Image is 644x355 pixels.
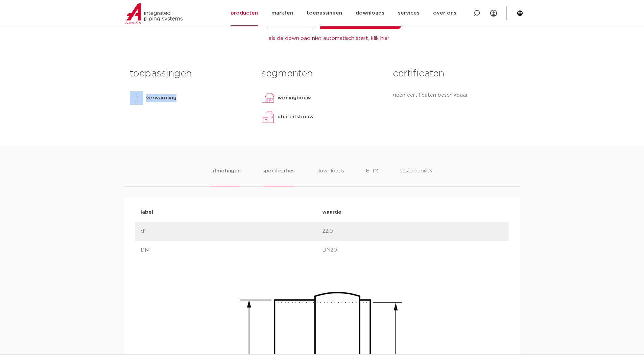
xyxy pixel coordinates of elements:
p: verwarming [146,94,176,102]
img: utiliteitsbouw [261,110,275,124]
li: specificaties [262,167,295,186]
p: woningbouw [278,94,311,102]
li: sustainability [400,167,433,186]
li: afmetingen [211,167,241,186]
li: downloads [316,167,344,186]
p: 22,0 [322,227,504,235]
h3: toepassingen [130,67,251,80]
p: utiliteitsbouw [278,113,314,121]
p: DN1 [141,246,322,254]
img: woningbouw [261,91,275,105]
p: geen certificaten beschikbaar [393,91,514,99]
a: als de download niet automatisch start, klik hier [268,36,389,41]
p: d1 [141,227,322,235]
p: DN20 [322,246,504,254]
p: label [141,208,322,216]
div: my IPS [490,6,497,21]
h3: certificaten [393,67,514,80]
h3: segmenten [261,67,383,80]
li: ETIM [366,167,379,186]
img: verwarming [130,91,143,105]
p: waarde [322,208,504,216]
